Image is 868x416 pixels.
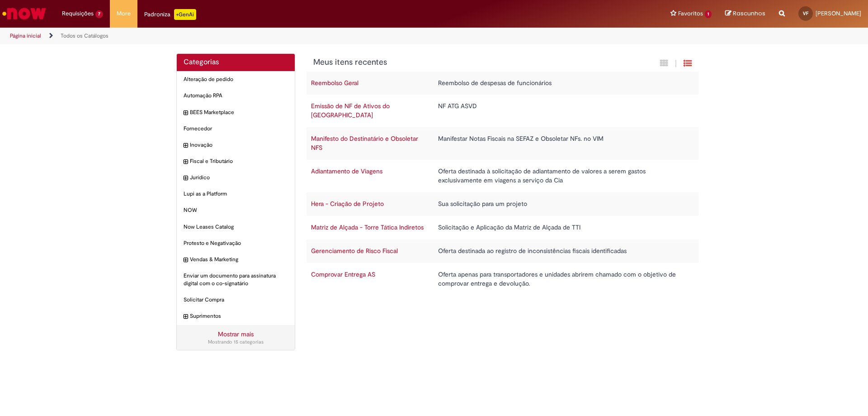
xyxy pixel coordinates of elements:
i: expandir categoria Fiscal e Tributário [184,158,188,167]
div: Protesto e Negativação [177,235,295,252]
a: Manifesto do Destinatário e Obsoletar NFS [311,134,418,152]
i: expandir categoria Jurídico [184,174,188,183]
span: Suprimentos [190,312,288,320]
div: NOW [177,202,295,219]
span: Inovação [190,141,288,149]
tr: Matriz de Alçada - Torre Tática Indiretos Solicitação e Aplicação da Matriz de Alçada de TTI [307,216,699,239]
div: expandir categoria Fiscal e Tributário Fiscal e Tributário [177,153,295,170]
span: Fornecedor [184,125,288,133]
a: Matriz de Alçada - Torre Tática Indiretos [311,223,424,231]
span: Requisições [62,9,94,18]
p: +GenAi [174,9,196,20]
i: expandir categoria Vendas & Marketing [184,256,188,265]
a: Gerenciamento de Risco Fiscal [311,247,398,255]
span: 7 [95,10,103,18]
a: Comprovar Entrega AS [311,270,375,278]
span: Protesto e Negativação [184,239,288,247]
span: VF [803,10,808,16]
span: | [675,58,677,69]
tr: Reembolso Geral Reembolso de despesas de funcionários [307,72,699,95]
div: Solicitar Compra [177,292,295,308]
span: BEES Marketplace [190,109,288,116]
tr: Manifesto do Destinatário e Obsoletar NFS Manifestar Notas Fiscais na SEFAZ e Obsoletar NFs. no VIM [307,127,699,160]
td: Sua solicitação para um projeto [434,192,689,216]
div: Automação RPA [177,87,295,104]
div: Enviar um documento para assinatura digital com o co-signatário [177,268,295,292]
a: Adiantamento de Viagens [311,167,382,175]
span: More [117,9,131,18]
td: Reembolso de despesas de funcionários [434,72,689,95]
span: Solicitar Compra [184,296,288,304]
td: Oferta destinada à solicitação de adiantamento de valores a serem gastos exclusivamente em viagen... [434,160,689,192]
div: Mostrando 15 categorias [184,339,288,346]
span: Automação RPA [184,92,288,100]
td: NF ATG ASVD [434,95,689,127]
h1: {"description":"","title":"Meus itens recentes"} Categoria [313,58,594,67]
tr: Hera - Criação de Projeto Sua solicitação para um projeto [307,192,699,216]
span: Rascunhos [733,9,765,18]
i: Exibição de grade [684,59,692,67]
i: expandir categoria BEES Marketplace [184,109,188,118]
div: Padroniza [144,9,196,20]
div: Now Leases Catalog [177,219,295,235]
span: Favoritos [678,9,703,18]
td: Manifestar Notas Fiscais na SEFAZ e Obsoletar NFs. no VIM [434,127,689,160]
div: expandir categoria Vendas & Marketing Vendas & Marketing [177,251,295,268]
div: Lupi as a Platform [177,186,295,202]
span: Enviar um documento para assinatura digital com o co-signatário [184,272,288,287]
ul: Trilhas de página [7,28,572,44]
div: expandir categoria Suprimentos Suprimentos [177,308,295,325]
img: ServiceNow [1,5,47,23]
ul: Categorias [177,71,295,325]
span: Alteração de pedido [184,76,288,83]
h2: Categorias [184,58,288,67]
span: Vendas & Marketing [190,256,288,263]
span: [PERSON_NAME] [816,10,861,17]
div: expandir categoria BEES Marketplace BEES Marketplace [177,104,295,121]
i: expandir categoria Inovação [184,141,188,150]
span: Lupi as a Platform [184,190,288,198]
tr: Emissão de NF de Ativos do [GEOGRAPHIC_DATA] NF ATG ASVD [307,95,699,127]
td: Oferta apenas para transportadores e unidades abrirem chamado com o objetivo de comprovar entrega... [434,263,689,296]
a: Reembolso Geral [311,79,359,87]
a: Mostrar mais [218,330,254,338]
td: Oferta destinada ao registro de inconsistências fiscais identificadas [434,239,689,263]
tr: Gerenciamento de Risco Fiscal Oferta destinada ao registro de inconsistências fiscais identificadas [307,239,699,263]
div: expandir categoria Inovação Inovação [177,137,295,153]
span: Now Leases Catalog [184,223,288,231]
span: Jurídico [190,174,288,182]
span: Fiscal e Tributário [190,158,288,165]
i: Exibição em cartão [660,59,668,67]
a: Emissão de NF de Ativos do [GEOGRAPHIC_DATA] [311,102,390,119]
a: Página inicial [10,32,41,39]
tr: Adiantamento de Viagens Oferta destinada à solicitação de adiantamento de valores a serem gastos ... [307,160,699,192]
a: Todos os Catálogos [61,32,108,39]
tr: Comprovar Entrega AS Oferta apenas para transportadores e unidades abrirem chamado com o objetivo... [307,263,699,296]
span: 1 [705,10,712,18]
div: expandir categoria Jurídico Jurídico [177,169,295,186]
a: Rascunhos [725,10,765,18]
td: Solicitação e Aplicação da Matriz de Alçada de TTI [434,216,689,239]
span: NOW [184,206,288,214]
div: Fornecedor [177,120,295,137]
a: Hera - Criação de Projeto [311,200,384,208]
i: expandir categoria Suprimentos [184,312,188,321]
div: Alteração de pedido [177,71,295,88]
